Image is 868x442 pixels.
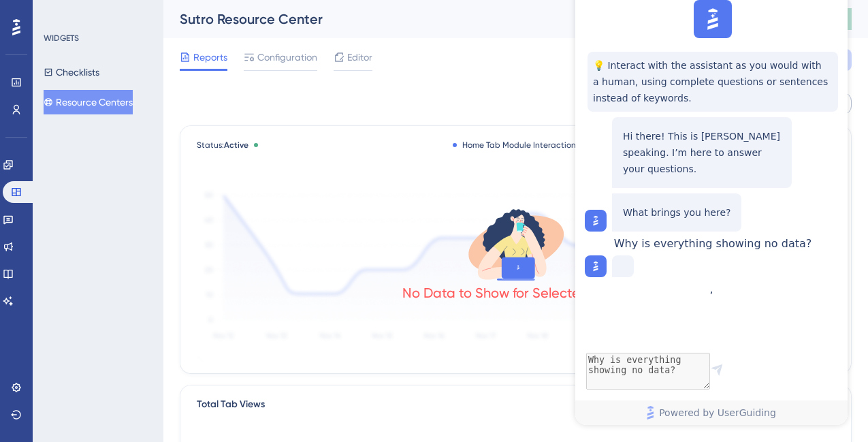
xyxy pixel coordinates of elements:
span: Reports [193,49,227,65]
div: No Data to Show for Selected Dates [402,283,630,302]
span: Status: [197,140,248,151]
span: Configuration [257,49,317,65]
div: Total Tab Views [197,396,265,413]
div: Sutro Resource Center [180,10,736,29]
div: Home Tab Module Interactions [453,140,579,151]
span: Editor [347,49,372,65]
span: Active [224,140,248,150]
